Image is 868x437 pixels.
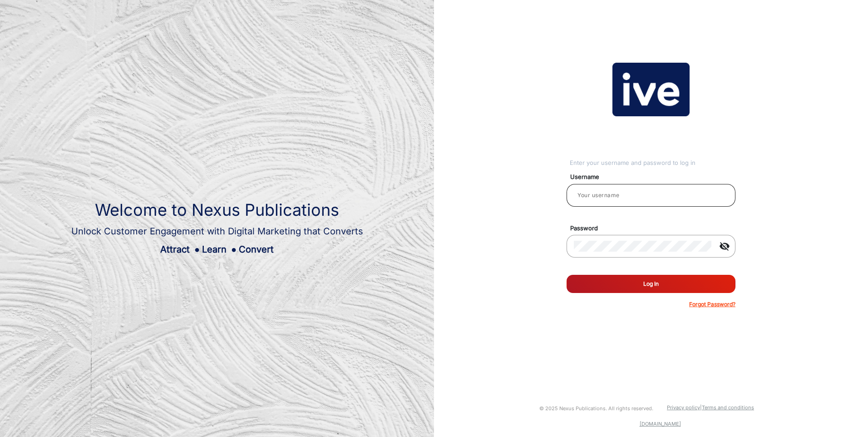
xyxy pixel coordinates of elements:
[539,405,653,412] small: © 2025 Nexus Publications. All rights reserved.
[563,224,746,233] mat-label: Password
[570,159,735,168] div: Enter your username and password to log in
[194,244,200,255] span: ●
[71,200,363,220] h1: Welcome to Nexus Publications
[702,404,754,411] a: Terms and conditions
[71,243,363,256] div: Attract Learn Convert
[612,63,690,116] img: vmg-logo
[71,224,363,238] div: Unlock Customer Engagement with Digital Marketing that Converts
[714,241,735,252] mat-icon: visibility_off
[640,421,681,427] a: [DOMAIN_NAME]
[700,404,702,411] a: |
[563,173,746,182] mat-label: Username
[231,244,237,255] span: ●
[667,404,700,411] a: Privacy policy
[689,300,735,308] p: Forgot Password?
[567,275,735,293] button: Log In
[574,190,728,201] input: Your username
